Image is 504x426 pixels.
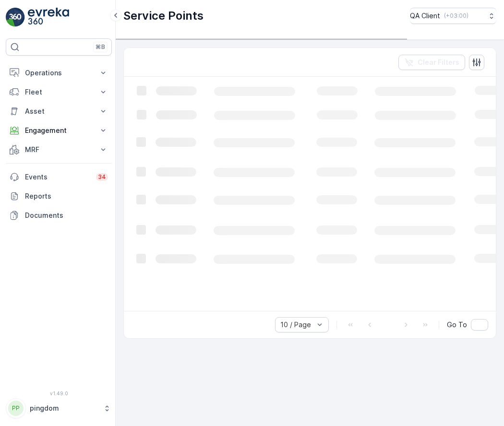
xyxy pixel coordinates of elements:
p: MRF [25,145,93,154]
button: MRF [6,140,112,159]
a: Reports [6,187,112,206]
button: Operations [6,63,112,83]
p: 34 [98,173,106,181]
p: pingdom [30,403,98,413]
span: Go To [447,320,467,330]
div: PP [8,401,24,416]
p: QA Client [410,11,440,21]
p: Events [25,172,90,182]
p: Reports [25,191,108,201]
p: ⌘B [96,43,105,51]
a: Events34 [6,167,112,187]
p: Asset [25,106,93,116]
p: Engagement [25,126,93,135]
button: Clear Filters [398,55,465,70]
p: ( +03:00 ) [444,12,468,20]
span: v 1.49.0 [6,390,112,396]
p: Fleet [25,87,93,97]
button: QA Client(+03:00) [410,8,496,24]
button: Asset [6,102,112,121]
button: PPpingdom [6,398,112,418]
p: Operations [25,68,93,78]
p: Clear Filters [418,58,459,67]
img: logo_light-DOdMpM7g.png [28,8,69,27]
p: Service Points [123,8,204,24]
img: logo [6,8,25,27]
p: Documents [25,211,108,220]
button: Engagement [6,121,112,140]
a: Documents [6,206,112,225]
button: Fleet [6,83,112,102]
